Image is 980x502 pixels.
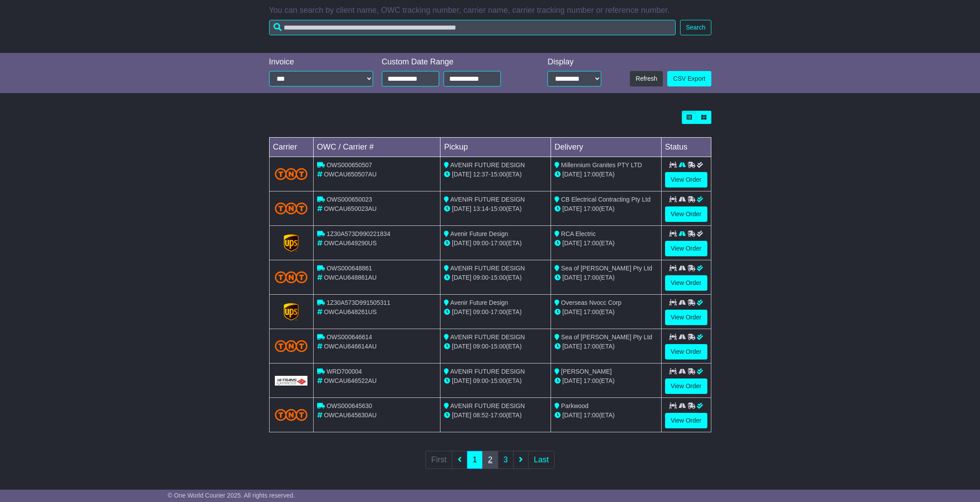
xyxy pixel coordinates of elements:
[284,303,299,321] img: GetCarrierServiceLogo
[667,71,711,86] a: CSV Export
[326,368,362,375] span: WRD700004
[452,274,471,281] span: [DATE]
[473,274,488,281] span: 09:00
[561,333,652,341] span: Sea of [PERSON_NAME] Pty Ltd
[630,71,663,86] button: Refresh
[665,172,707,187] a: View Order
[452,171,471,178] span: [DATE]
[324,240,377,247] span: OWCAU649290US
[326,161,372,169] span: OWS000650507
[555,170,658,179] div: (ETA)
[562,343,582,350] span: [DATE]
[555,376,658,386] div: (ETA)
[555,307,658,317] div: (ETA)
[562,412,582,419] span: [DATE]
[450,230,508,237] span: Avenir Future Design
[450,299,508,306] span: Avenir Future Design
[561,402,588,409] span: Parkwood
[452,412,471,419] span: [DATE]
[584,412,599,419] span: 17:00
[555,411,658,420] div: (ETA)
[444,273,547,282] div: - (ETA)
[584,377,599,384] span: 17:00
[562,205,582,212] span: [DATE]
[555,273,658,282] div: (ETA)
[326,402,372,409] span: OWS000645630
[269,6,711,15] p: You can search by client name, OWC tracking number, carrier name, carrier tracking number or refe...
[661,138,711,157] td: Status
[528,451,555,469] a: Last
[473,205,488,212] span: 13:14
[555,342,658,351] div: (ETA)
[473,308,488,315] span: 09:00
[551,138,661,157] td: Delivery
[313,138,440,157] td: OWC / Carrier #
[482,451,498,469] a: 2
[584,274,599,281] span: 17:00
[491,240,506,247] span: 17:00
[473,240,488,247] span: 09:00
[450,161,525,169] span: AVENIR FUTURE DESIGN
[444,204,547,214] div: - (ETA)
[555,204,658,214] div: (ETA)
[326,333,372,341] span: OWS000646614
[452,240,471,247] span: [DATE]
[275,340,308,352] img: TNT_Domestic.png
[452,377,471,384] span: [DATE]
[665,378,707,394] a: View Order
[450,196,525,203] span: AVENIR FUTURE DESIGN
[584,205,599,212] span: 17:00
[561,196,651,203] span: CB Electrical Contracting Pty Ltd
[324,308,377,315] span: OWCAU648261US
[561,299,621,306] span: Overseas Nvocc Corp
[584,343,599,350] span: 17:00
[275,376,308,386] img: GetCarrierServiceLogo
[561,265,652,272] span: Sea of [PERSON_NAME] Pty Ltd
[491,377,506,384] span: 15:00
[491,343,506,350] span: 15:00
[444,411,547,420] div: - (ETA)
[584,308,599,315] span: 17:00
[444,170,547,179] div: - (ETA)
[584,240,599,247] span: 17:00
[561,230,596,237] span: RCA Electric
[665,206,707,222] a: View Order
[562,377,582,384] span: [DATE]
[450,368,525,375] span: AVENIR FUTURE DESIGN
[326,196,372,203] span: OWS000650023
[452,343,471,350] span: [DATE]
[561,368,612,375] span: [PERSON_NAME]
[450,265,525,272] span: AVENIR FUTURE DESIGN
[491,274,506,281] span: 15:00
[562,308,582,315] span: [DATE]
[467,451,483,469] a: 1
[324,274,377,281] span: OWCAU648861AU
[473,343,488,350] span: 09:00
[498,451,514,469] a: 3
[452,205,471,212] span: [DATE]
[452,308,471,315] span: [DATE]
[562,274,582,281] span: [DATE]
[584,171,599,178] span: 17:00
[680,20,711,35] button: Search
[275,202,308,214] img: TNT_Domestic.png
[473,171,488,178] span: 12:37
[491,412,506,419] span: 17:00
[562,171,582,178] span: [DATE]
[326,299,390,306] span: 1Z30A573D991505311
[450,333,525,341] span: AVENIR FUTURE DESIGN
[440,138,551,157] td: Pickup
[665,413,707,428] a: View Order
[665,310,707,325] a: View Order
[275,168,308,180] img: TNT_Domestic.png
[473,377,488,384] span: 09:00
[275,409,308,421] img: TNT_Domestic.png
[444,307,547,317] div: - (ETA)
[324,377,377,384] span: OWCAU646522AU
[269,138,313,157] td: Carrier
[491,308,506,315] span: 17:00
[444,239,547,248] div: - (ETA)
[491,171,506,178] span: 15:00
[444,342,547,351] div: - (ETA)
[665,275,707,291] a: View Order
